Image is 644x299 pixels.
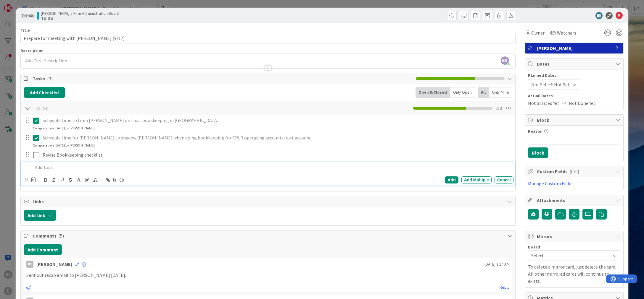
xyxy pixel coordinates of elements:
[501,56,509,65] span: BS
[43,152,511,158] p: Revise Bookkeeping checklist
[33,103,166,113] input: Add Checklist...
[528,72,620,79] span: Planned Dates
[528,263,620,285] p: To delete a mirror card, just delete the card. All other mirrored cards will continue to exists.
[531,29,545,36] span: Owner
[554,81,570,88] span: Not Set
[569,100,595,107] span: Not Done Yet
[495,176,513,183] div: Cancel
[12,1,27,8] span: Support
[537,168,613,175] span: Custom Fields
[47,76,53,82] span: ( 3 )
[20,12,34,19] span: ID
[528,181,574,186] a: Manage Custom Fields
[58,233,64,239] span: ( 5 )
[24,210,56,221] button: Add Link
[33,75,413,82] span: Tasks
[537,197,613,204] span: Attachments
[531,81,547,88] span: Not Set
[416,87,450,98] div: Open & Closed
[26,261,33,268] div: BS
[36,261,72,268] div: [PERSON_NAME]
[24,87,65,98] button: Add Checklist
[528,147,548,158] button: Block
[537,60,613,67] span: Dates
[33,126,95,131] div: Completed on [DATE] by [PERSON_NAME]
[43,134,511,141] p: Schedule time for [PERSON_NAME] to shadow [PERSON_NAME] when doing bookkeeping for CPLR operating...
[24,244,62,255] button: Add Comment
[495,105,502,112] span: 2 / 3
[500,284,510,291] a: Reply
[41,11,119,16] span: [PERSON_NAME]'s Firm Administration Board
[537,116,613,123] span: Block
[484,261,510,267] span: [DATE] 8:14 AM
[26,272,509,279] p: Sent out recap email to [PERSON_NAME] [DATE].
[537,45,613,52] span: [PERSON_NAME]
[528,93,620,99] span: Actual Dates
[33,143,95,148] div: Completed on [DATE] by [PERSON_NAME]
[489,87,512,98] div: Only Mine
[43,117,511,124] p: Schedule time to train [PERSON_NAME] on trust bookkeeping in [GEOGRAPHIC_DATA]
[25,13,34,19] b: 3960
[478,87,489,98] div: All
[528,245,540,249] span: Board
[20,48,44,53] span: Description
[557,29,576,36] span: Watchers
[537,233,613,240] span: Mirrors
[531,251,607,260] span: Select...
[20,33,515,43] input: type card name here...
[20,27,30,33] label: Title
[528,100,559,107] span: Not Started Yet
[569,168,579,174] span: ( 0/0 )
[528,129,542,134] label: Reason
[445,176,458,183] div: Add
[33,198,504,205] span: Links
[461,176,492,183] div: Add Multiple
[41,16,119,20] b: To Do
[33,232,504,239] span: Comments
[450,87,475,98] div: Only Open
